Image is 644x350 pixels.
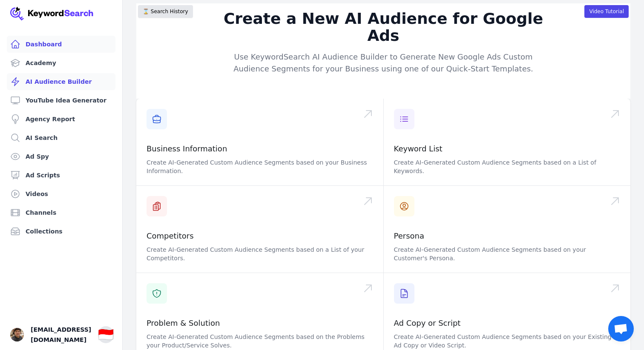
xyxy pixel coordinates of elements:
div: Open chat [608,316,634,341]
a: Ad Copy or Script [394,319,461,327]
a: Agency Report [7,111,115,128]
div: 🇮🇩 [98,327,114,342]
a: Ad Scripts [7,167,115,184]
img: Your Company [10,7,94,20]
a: Ad Spy [7,148,115,165]
a: Business Information [147,144,227,153]
a: AI Search [7,129,115,146]
a: Channels [7,204,115,221]
a: Competitors [147,231,194,240]
button: 🇮🇩 [98,326,114,343]
button: Open user button [10,328,24,341]
span: [EMAIL_ADDRESS][DOMAIN_NAME] [31,324,91,345]
a: Keyword List [394,144,443,153]
a: Dashboard [7,36,115,53]
button: Video Tutorial [584,5,629,18]
a: YouTube Idea Generator [7,92,115,109]
a: Persona [394,231,425,240]
a: Videos [7,185,115,202]
a: Problem & Solution [147,319,220,327]
a: Collections [7,223,115,240]
h2: Create a New AI Audience for Google Ads [220,10,547,44]
a: Academy [7,54,115,71]
p: Use KeywordSearch AI Audience Builder to Generate New Google Ads Custom Audience Segments for you... [220,51,547,75]
a: AI Audience Builder [7,73,115,90]
button: ⌛️ Search History [138,5,193,18]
